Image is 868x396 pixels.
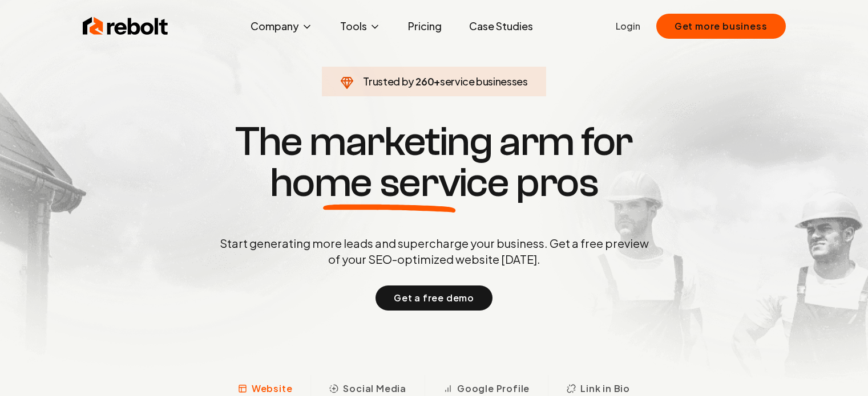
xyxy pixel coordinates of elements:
button: Company [241,15,322,38]
h1: The marketing arm for pros [160,121,708,203]
span: service businesses [440,75,528,88]
button: Get a free demo [376,285,492,311]
button: Tools [331,15,390,38]
span: Social Media [343,382,406,395]
span: home service [270,162,509,203]
button: Get more business [656,14,786,39]
img: Rebolt Logo [83,15,168,38]
span: Link in Bio [580,382,630,395]
a: Pricing [399,15,451,38]
span: Google Profile [457,382,530,395]
span: + [434,75,440,88]
span: Trusted by [363,75,414,88]
p: Start generating more leads and supercharge your business. Get a free preview of your SEO-optimiz... [217,235,651,267]
a: Login [616,19,640,33]
span: Website [252,382,293,395]
a: Case Studies [460,15,542,38]
span: 260 [415,74,434,89]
